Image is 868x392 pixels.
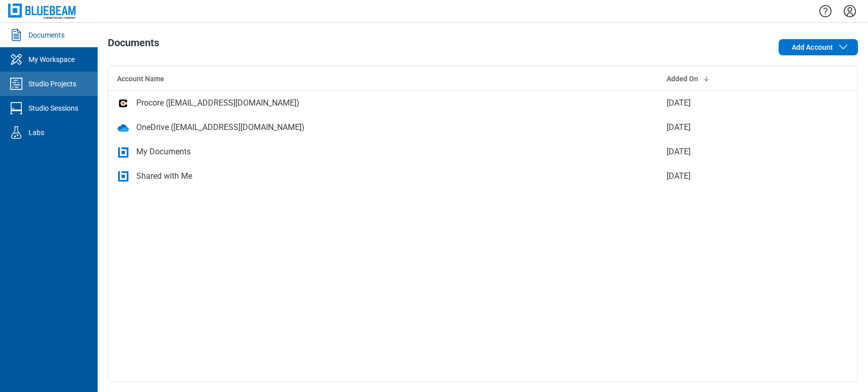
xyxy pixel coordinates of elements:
[8,124,24,141] svg: Labs
[659,91,808,115] td: [DATE]
[8,76,24,92] svg: Studio Projects
[659,140,808,164] td: [DATE]
[8,27,24,43] svg: Documents
[108,66,857,188] table: bb-data-table
[667,74,800,84] div: Added On
[8,4,77,18] img: Bluebeam, Inc.
[108,37,159,53] h1: Documents
[136,146,191,158] div: My Documents
[842,3,858,20] button: Settings
[28,127,44,138] div: Labs
[791,42,833,52] span: Add Account
[659,164,808,188] td: [DATE]
[28,30,65,40] div: Documents
[779,39,858,55] button: Add Account
[136,170,192,182] div: Shared with Me
[8,100,24,116] svg: Studio Sessions
[117,74,650,84] div: Account Name
[8,51,24,68] svg: My Workspace
[136,121,305,134] div: OneDrive ([EMAIL_ADDRESS][DOMAIN_NAME])
[28,79,76,89] div: Studio Projects
[28,103,78,113] div: Studio Sessions
[28,54,75,64] div: My Workspace
[659,115,808,140] td: [DATE]
[136,97,300,109] div: Procore ([EMAIL_ADDRESS][DOMAIN_NAME])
